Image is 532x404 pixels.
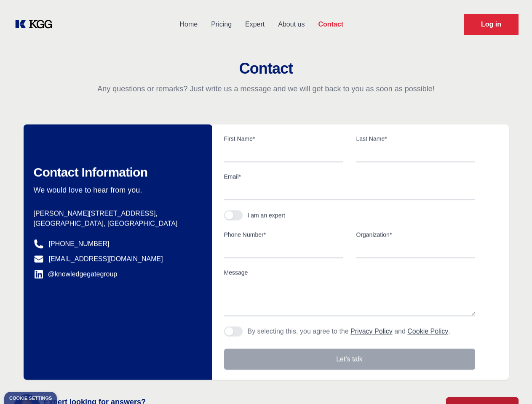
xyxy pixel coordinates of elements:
label: Organization* [356,231,475,239]
a: @knowledgegategroup [34,269,118,279]
label: Email* [224,173,475,181]
button: Let's talk [224,349,475,370]
a: [PHONE_NUMBER] [49,239,110,249]
a: Pricing [204,13,238,35]
label: Last Name* [356,135,475,143]
h2: Contact [10,60,522,77]
div: I am an expert [248,211,286,220]
div: Cookie settings [9,396,52,401]
a: [EMAIL_ADDRESS][DOMAIN_NAME] [49,254,163,264]
p: [PERSON_NAME][STREET_ADDRESS], [34,209,199,219]
h2: Contact Information [34,165,199,180]
p: By selecting this, you agree to the and . [248,327,450,337]
label: Phone Number* [224,231,343,239]
a: Request Demo [464,14,519,35]
p: [GEOGRAPHIC_DATA], [GEOGRAPHIC_DATA] [34,219,199,229]
a: About us [271,13,311,35]
a: Contact [311,13,350,35]
p: Any questions or remarks? Just write us a message and we will get back to you as soon as possible! [10,84,522,94]
a: KOL Knowledge Platform: Talk to Key External Experts (KEE) [13,18,59,31]
a: Expert [238,13,271,35]
label: First Name* [224,135,343,143]
a: Home [173,13,204,35]
iframe: Chat Widget [490,364,532,404]
a: Privacy Policy [350,328,393,335]
a: Cookie Policy [407,328,448,335]
p: We would love to hear from you. [34,185,199,195]
label: Message [224,268,475,277]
